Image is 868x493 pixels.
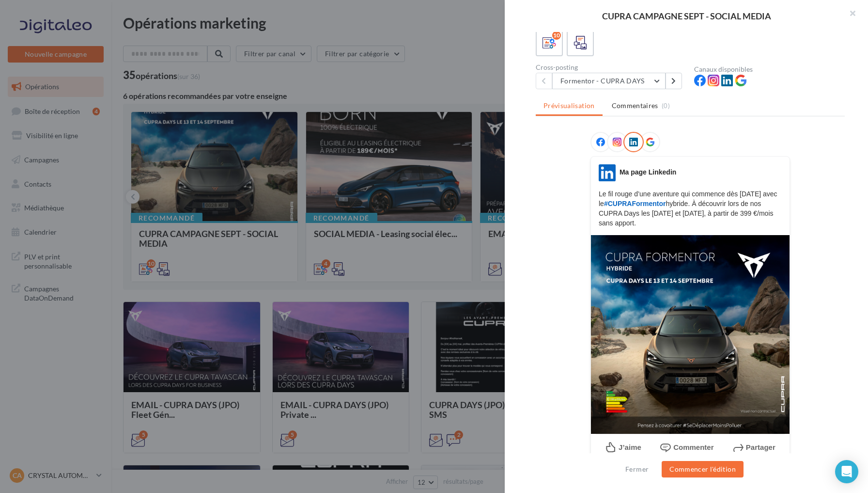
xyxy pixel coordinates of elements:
div: 10 [552,31,561,40]
p: Le fil rouge d’une aventure qui commence dès [DATE] avec le hybride. À découvrir lors de nos CUPR... [599,189,782,228]
span: Commentaires [612,101,658,111]
span: (0) [662,102,670,110]
span: J’aime [619,443,641,451]
span: #CUPRAFormentor [604,200,666,207]
span: Commenter [673,443,713,451]
div: Canaux disponibles [694,66,845,73]
div: Cross-posting [536,64,686,71]
div: CUPRA CAMPAGNE SEPT - SOCIAL MEDIA [520,12,852,20]
img: 2_Formentor_Loyer_1x1.jpg [591,235,790,434]
button: Formentor - CUPRA DAYS [552,73,666,89]
button: Commencer l'édition [662,461,744,477]
div: Ma page Linkedin [620,167,676,177]
div: Open Intercom Messenger [835,460,858,483]
span: Partager [746,443,775,451]
button: Fermer [621,463,652,475]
